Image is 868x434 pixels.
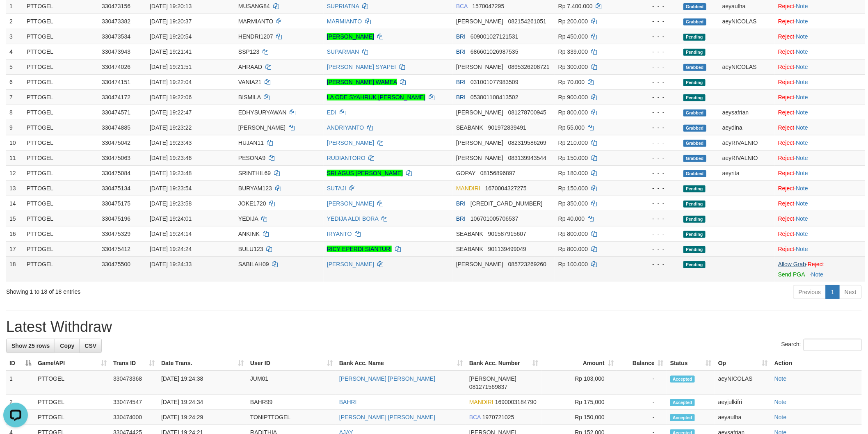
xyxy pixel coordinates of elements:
[719,59,775,74] td: aeyNICOLAS
[102,3,130,9] span: 330473156
[6,241,23,256] td: 17
[102,79,130,85] span: 330474151
[683,185,706,192] span: Pending
[558,185,588,192] span: Rp 150.000
[238,246,263,252] span: BULU123
[102,215,130,222] span: 330475196
[150,139,192,146] span: [DATE] 19:23:43
[796,79,809,85] a: Note
[238,94,260,101] span: BISMILA
[683,94,706,101] span: Pending
[558,94,588,101] span: Rp 900.000
[633,169,677,177] div: - - -
[808,261,824,267] a: Reject
[558,48,588,55] span: Rp 339.000
[617,356,667,371] th: Balance: activate to sort column ascending
[327,124,364,131] a: ANDRIYANTO
[456,170,475,176] span: GOPAY
[633,2,677,10] div: - - -
[238,231,260,237] span: ANKINK
[6,150,23,165] td: 11
[23,105,98,120] td: PTTOGEL
[327,185,346,192] a: SUTAJI
[775,29,865,44] td: ·
[683,110,706,116] span: Grabbed
[796,64,809,70] a: Note
[6,284,356,296] div: Showing 1 to 18 of 18 entries
[79,339,102,353] a: CSV
[102,155,130,161] span: 330475063
[683,18,706,25] span: Grabbed
[633,230,677,238] div: - - -
[102,48,130,55] span: 330473943
[683,49,706,56] span: Pending
[456,139,503,146] span: [PERSON_NAME]
[238,170,271,176] span: SRINTHIL69
[839,285,862,299] a: Next
[150,79,192,85] span: [DATE] 19:22:04
[558,3,593,9] span: Rp 7.400.000
[110,371,158,395] td: 330473368
[327,155,365,161] a: RUDIANTORO
[339,399,357,405] a: BAHRI
[796,200,809,207] a: Note
[6,89,23,105] td: 7
[508,261,546,267] span: Copy 085723269260 to clipboard
[247,356,336,371] th: User ID: activate to sort column ascending
[775,196,865,211] td: ·
[150,261,192,267] span: [DATE] 19:24:33
[778,18,795,25] a: Reject
[102,231,130,237] span: 330475329
[34,356,110,371] th: Game/API: activate to sort column ascending
[778,231,795,237] a: Reject
[775,74,865,89] td: ·
[6,120,23,135] td: 9
[778,271,805,278] a: Send PGA
[456,200,466,207] span: BRI
[23,196,98,211] td: PTTOGEL
[667,356,715,371] th: Status: activate to sort column ascending
[6,14,23,29] td: 2
[339,375,435,382] a: [PERSON_NAME] [PERSON_NAME]
[150,200,192,207] span: [DATE] 19:23:58
[238,64,262,70] span: AHRAAD
[488,231,526,237] span: Copy 901587915607 to clipboard
[6,256,23,282] td: 18
[336,356,466,371] th: Bank Acc. Name: activate to sort column ascending
[781,339,862,351] label: Search:
[775,241,865,256] td: ·
[480,170,516,176] span: Copy 08156896897 to clipboard
[811,271,824,278] a: Note
[327,231,352,237] a: IRYANTO
[6,59,23,74] td: 5
[102,200,130,207] span: 330475175
[796,185,809,192] a: Note
[471,48,519,55] span: Copy 686601026987535 to clipboard
[150,215,192,222] span: [DATE] 19:24:01
[23,74,98,89] td: PTTOGEL
[23,14,98,29] td: PTTOGEL
[6,196,23,211] td: 14
[238,109,286,116] span: EDHYSURYAWAN
[150,124,192,131] span: [DATE] 19:23:22
[150,18,192,25] span: [DATE] 19:20:37
[796,231,809,237] a: Note
[778,200,795,207] a: Reject
[775,89,865,105] td: ·
[796,124,809,131] a: Note
[102,18,130,25] span: 330473382
[6,165,23,180] td: 12
[778,170,795,176] a: Reject
[775,256,865,282] td: ·
[508,64,550,70] span: Copy 0895326208721 to clipboard
[633,63,677,71] div: - - -
[633,245,677,253] div: - - -
[327,48,359,55] a: SUPARMAN
[775,105,865,120] td: ·
[23,59,98,74] td: PTTOGEL
[778,79,795,85] a: Reject
[508,109,546,116] span: Copy 081278700945 to clipboard
[238,48,259,55] span: SSP123
[327,79,397,85] a: [PERSON_NAME] WAMEA
[826,285,840,299] a: 1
